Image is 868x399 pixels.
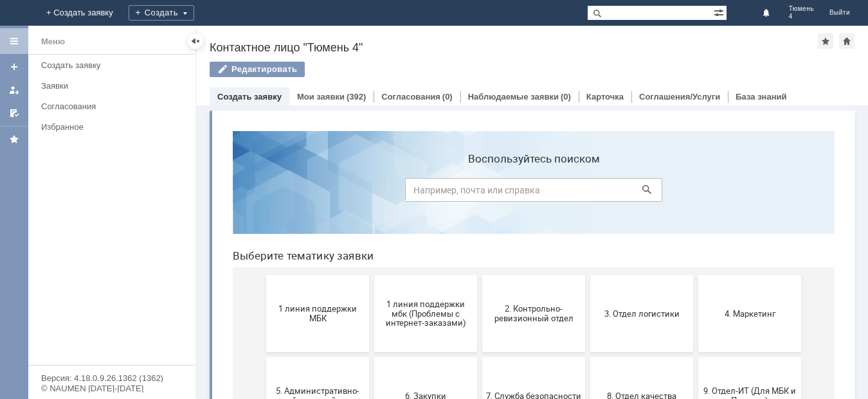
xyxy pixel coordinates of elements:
[36,76,193,96] a: Заявки
[183,31,440,44] label: Воспользуйтесь поиском
[210,41,818,54] div: Контактное лицо "Тюмень 4"
[188,33,203,49] div: Скрыть меню
[44,154,147,231] button: 1 линия поддержки МБК
[260,154,363,231] button: 2. Контрольно-ревизионный отдел
[476,236,579,314] button: 9. Отдел-ИТ (Для МБК и Пекарни)
[41,102,188,111] div: Согласования
[264,270,359,279] span: 7. Служба безопасности
[372,352,467,362] span: Отдел-ИТ (Офис)
[368,319,471,396] button: Отдел-ИТ (Офис)
[41,374,183,382] div: Версия: 4.18.0.9.26.1362 (1362)
[480,352,575,362] span: Финансовый отдел
[48,265,143,285] span: 5. Административно-хозяйственный отдел
[347,92,366,102] div: (392)
[260,236,363,314] button: 7. Служба безопасности
[44,319,147,396] button: Бухгалтерия (для мбк)
[839,33,854,49] div: Сделать домашней страницей
[736,92,786,102] a: База знаний
[41,81,188,91] div: Заявки
[476,319,579,396] button: Финансовый отдел
[818,33,833,49] div: Добавить в избранное
[372,270,467,279] span: 8. Отдел качества
[152,154,255,231] button: 1 линия поддержки мбк (Проблемы с интернет-заказами)
[36,55,193,75] a: Создать заявку
[129,5,194,21] div: Создать
[48,183,143,202] span: 1 линия поддержки МБК
[48,352,143,362] span: Бухгалтерия (для мбк)
[368,236,471,314] button: 8. Отдел качества
[156,352,251,362] span: Отдел ИТ (1С)
[468,92,559,102] a: Наблюдаемые заявки
[480,265,575,285] span: 9. Отдел-ИТ (Для МБК и Пекарни)
[4,103,24,123] a: Мои согласования
[4,80,24,100] a: Мои заявки
[789,13,814,21] span: 4
[260,319,363,396] button: Отдел-ИТ (Битрикс24 и CRM)
[217,92,282,102] a: Создать заявку
[639,92,720,102] a: Соглашения/Услуги
[381,92,440,102] a: Согласования
[41,384,183,393] div: © NAUMEN [DATE]-[DATE]
[442,92,453,102] div: (0)
[156,270,251,279] span: 6. Закупки
[44,236,147,314] button: 5. Административно-хозяйственный отдел
[476,154,579,231] button: 4. Маркетинг
[264,183,359,202] span: 2. Контрольно-ревизионный отдел
[372,188,467,197] span: 3. Отдел логистики
[152,319,255,396] button: Отдел ИТ (1С)
[714,6,727,18] span: Расширенный поиск
[586,92,624,102] a: Карточка
[297,92,345,102] a: Мои заявки
[36,96,193,116] a: Согласования
[789,5,814,13] span: Тюмень
[4,57,24,77] a: Создать заявку
[10,129,612,141] header: Выберите тематику заявки
[561,92,571,102] div: (0)
[183,57,440,81] input: Например, почта или справка
[264,348,359,367] span: Отдел-ИТ (Битрикс24 и CRM)
[156,178,251,207] span: 1 линия поддержки мбк (Проблемы с интернет-заказами)
[152,236,255,314] button: 6. Закупки
[41,34,65,49] div: Меню
[480,188,575,197] span: 4. Маркетинг
[41,60,188,70] div: Создать заявку
[41,122,174,132] div: Избранное
[368,154,471,231] button: 3. Отдел логистики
